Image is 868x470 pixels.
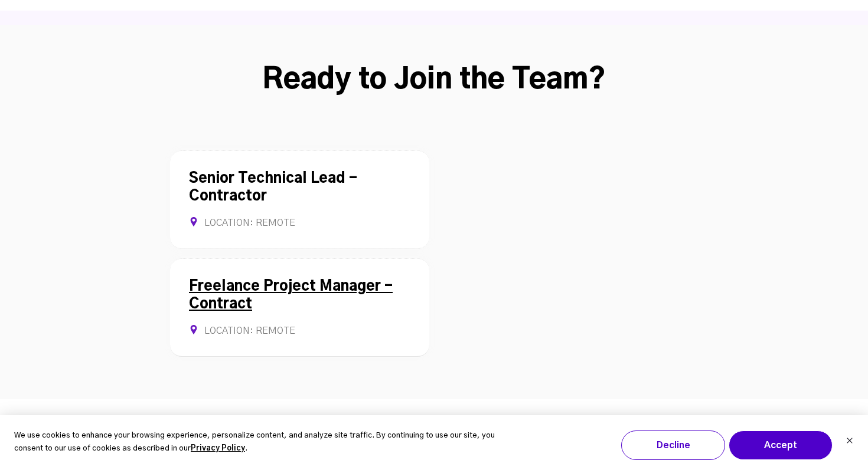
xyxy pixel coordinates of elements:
[189,325,410,337] div: Location: REMOTE
[189,172,357,203] a: Senior Technical Lead - Contractor
[621,430,725,460] button: Decline
[846,436,853,448] button: Dismiss cookie banner
[729,430,833,460] button: Accept
[191,442,245,456] a: Privacy Policy
[14,429,507,456] p: We use cookies to enhance your browsing experience, personalize content, and analyze site traffic...
[55,63,814,98] h2: Ready to Join the Team?
[189,217,410,229] div: Location: Remote
[189,280,393,311] a: Freelance Project Manager - Contract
